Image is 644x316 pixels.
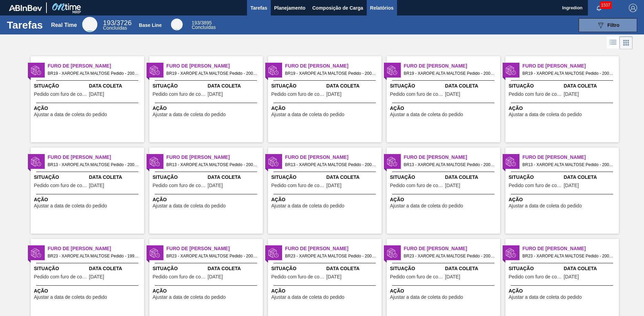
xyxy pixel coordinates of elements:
[285,252,376,260] span: BR23 - XAROPE ALTA MALTOSE Pedido - 2005416
[271,196,380,203] span: Ação
[404,62,500,70] span: Furo de Coleta
[208,183,223,188] span: 09/08/2025
[153,183,206,188] span: Pedido com furo de coleta
[509,203,582,208] span: Ajustar a data de coleta do pedido
[167,245,263,252] span: Furo de Coleta
[31,65,41,75] img: status
[523,161,613,169] span: BR13 - XAROPE ALTA MALTOSE Pedido - 2002837
[153,295,226,300] span: Ajustar a data de coleta do pedido
[103,19,114,27] span: 193
[404,161,495,169] span: BR13 - XAROPE ALTA MALTOSE Pedido - 2002836
[268,156,279,167] img: status
[509,295,582,300] span: Ajustar a data de coleta do pedido
[564,265,617,272] span: Data Coleta
[390,203,463,208] span: Ajustar a data de coleta do pedido
[89,183,104,188] span: 06/08/2025
[387,248,397,258] img: status
[153,92,206,97] span: Pedido com furo de coleta
[82,17,97,32] div: Real Time
[34,183,87,188] span: Pedido com furo de coleta
[506,248,516,258] img: status
[271,174,325,181] span: Situação
[150,248,160,258] img: status
[153,196,261,203] span: Ação
[445,174,498,181] span: Data Coleta
[523,62,619,70] span: Furo de Coleta
[390,174,443,181] span: Situação
[153,82,206,90] span: Situação
[34,105,142,112] span: Ação
[629,4,637,12] img: Logout
[523,252,613,260] span: BR23 - XAROPE ALTA MALTOSE Pedido - 2005985
[387,65,397,75] img: status
[445,274,460,279] span: 10/08/2025
[506,156,516,167] img: status
[34,196,142,203] span: Ação
[390,105,498,112] span: Ação
[34,287,142,295] span: Ação
[404,252,495,260] span: BR23 - XAROPE ALTA MALTOSE Pedido - 2005984
[271,274,325,279] span: Pedido com furo de coleta
[390,183,443,188] span: Pedido com furo de coleta
[285,62,382,70] span: Furo de Coleta
[274,4,305,12] span: Planejamento
[208,265,261,272] span: Data Coleta
[445,183,460,188] span: 10/08/2025
[523,245,619,252] span: Furo de Coleta
[89,82,142,90] span: Data Coleta
[268,248,279,258] img: status
[326,82,380,90] span: Data Coleta
[271,203,345,208] span: Ajustar a data de coleta do pedido
[564,174,617,181] span: Data Coleta
[51,22,77,28] div: Real Time
[167,252,257,260] span: BR23 - XAROPE ALTA MALTOSE Pedido - 2005415
[326,92,342,97] span: 10/08/2025
[445,82,498,90] span: Data Coleta
[390,112,463,117] span: Ajustar a data de coleta do pedido
[271,287,380,295] span: Ação
[509,265,562,272] span: Situação
[509,112,582,117] span: Ajustar a data de coleta do pedido
[208,174,261,181] span: Data Coleta
[390,295,463,300] span: Ajustar a data de coleta do pedido
[326,174,380,181] span: Data Coleta
[268,65,279,75] img: status
[271,265,325,272] span: Situação
[608,22,620,28] span: Filtro
[390,82,443,90] span: Situação
[103,19,131,27] span: / 3726
[103,20,131,30] div: Real Time
[564,183,579,188] span: 10/08/2025
[509,92,562,97] span: Pedido com furo de coleta
[34,112,107,117] span: Ajustar a data de coleta do pedido
[445,92,460,97] span: 10/08/2025
[150,65,160,75] img: status
[153,287,261,295] span: Ação
[326,183,342,188] span: 09/08/2025
[89,265,142,272] span: Data Coleta
[445,265,498,272] span: Data Coleta
[167,70,257,77] span: BR19 - XAROPE ALTA MALTOSE Pedido - 2001127
[153,174,206,181] span: Situação
[564,82,617,90] span: Data Coleta
[208,92,223,97] span: 07/08/2025
[326,265,380,272] span: Data Coleta
[89,92,104,97] span: 05/08/2025
[48,70,139,77] span: BR19 - XAROPE ALTA MALTOSE Pedido - 2001121
[271,112,345,117] span: Ajustar a data de coleta do pedido
[167,154,263,161] span: Furo de Coleta
[588,3,610,13] button: Notificações
[285,161,376,169] span: BR13 - XAROPE ALTA MALTOSE Pedido - 2002835
[171,19,183,30] div: Base Line
[31,248,41,258] img: status
[208,82,261,90] span: Data Coleta
[607,36,620,49] div: Visão em Lista
[564,274,579,279] span: 10/08/2025
[153,112,226,117] span: Ajustar a data de coleta do pedido
[153,265,206,272] span: Situação
[250,4,267,12] span: Tarefas
[192,20,200,26] span: 193
[509,183,562,188] span: Pedido com furo de coleta
[9,5,42,11] img: TNhmsLtSVTkK8tSr43FrP2fwEKptu5GPRR3wAAAABJRU5ErkJggg==
[523,154,619,161] span: Furo de Coleta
